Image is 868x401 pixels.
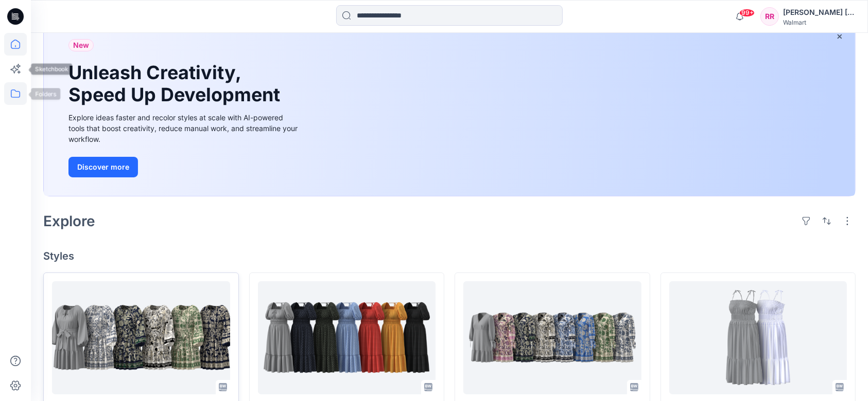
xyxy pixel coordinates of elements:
a: WD42-BODYLINED [669,281,847,394]
button: Discover more [68,157,138,177]
a: WD12_POST MPCI_MINI A-LINE-BORDER DRESS [463,281,641,394]
h4: Styles [43,250,856,262]
div: Walmart [783,19,855,26]
div: [PERSON_NAME] [PERSON_NAME] [783,6,855,19]
a: WD49-DRESS [52,281,230,394]
h1: Unleash Creativity, Speed Up Development [68,62,285,106]
span: 99+ [739,9,755,17]
a: Discover more [68,157,300,177]
a: WD33-DRESS [258,281,436,394]
div: Explore ideas faster and recolor styles at scale with AI-powered tools that boost creativity, red... [68,112,300,144]
h2: Explore [43,213,95,229]
div: RR [760,7,779,26]
span: New [73,39,89,51]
